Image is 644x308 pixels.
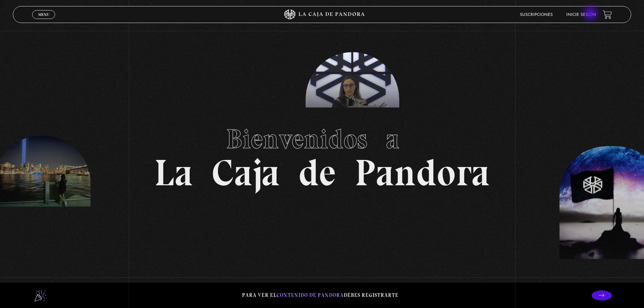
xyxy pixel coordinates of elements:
[38,13,49,17] span: Menu
[226,123,418,155] span: Bienvenidos a
[520,13,553,17] a: Suscripciones
[36,18,52,23] span: Cerrar
[242,291,399,300] p: Para ver el debes registrarte
[154,117,490,191] h1: La Caja de Pandora
[277,292,344,298] span: contenido de Pandora
[566,13,596,17] a: Inicie sesión
[603,10,612,19] a: View your shopping cart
